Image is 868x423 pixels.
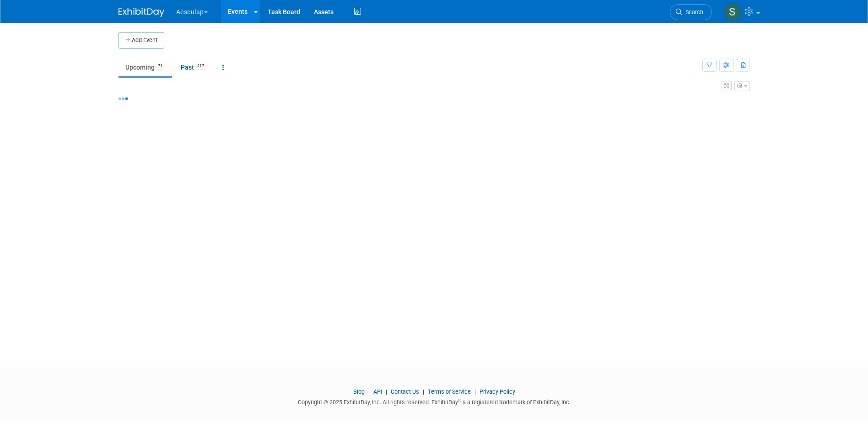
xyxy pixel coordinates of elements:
[174,59,214,76] a: Past417
[670,4,712,20] a: Search
[373,388,382,395] a: API
[724,3,741,21] img: Sara Hurson
[383,388,389,395] span: |
[458,398,461,403] sup: ®
[155,63,165,70] span: 71
[366,388,372,395] span: |
[472,388,478,395] span: |
[353,388,365,395] a: Blog
[682,9,703,16] span: Search
[391,388,419,395] a: Contact Us
[428,388,471,395] a: Terms of Service
[421,388,426,395] span: |
[119,8,164,17] img: ExhibitDay
[119,32,164,49] button: Add Event
[119,59,172,76] a: Upcoming71
[119,98,128,100] img: loading...
[194,63,207,70] span: 417
[480,388,515,395] a: Privacy Policy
